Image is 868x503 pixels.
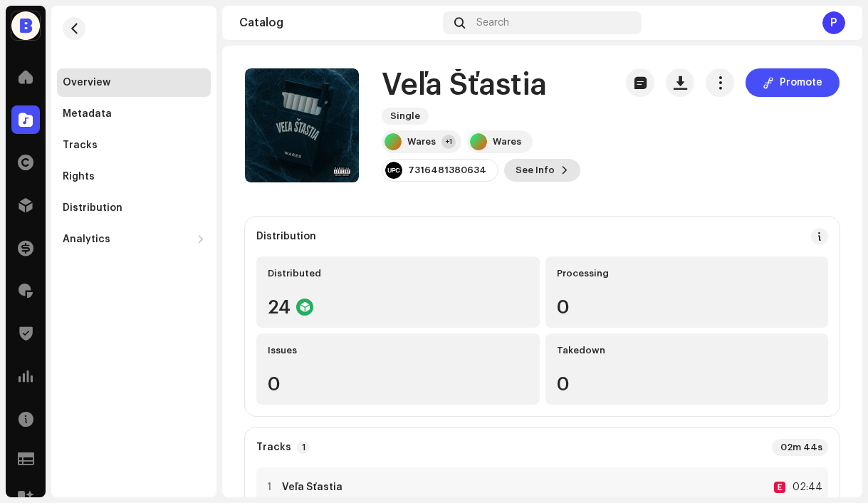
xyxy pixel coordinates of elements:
[822,11,845,34] div: P
[746,68,840,97] button: Promote
[441,135,456,149] div: +1
[268,345,528,356] div: Issues
[11,11,40,40] img: 87673747-9ce7-436b-aed6-70e10163a7f0
[63,108,112,120] div: Metadata
[780,68,822,97] span: Promote
[504,159,580,182] button: See Info
[63,171,95,182] div: Rights
[476,17,509,28] span: Search
[63,140,98,151] div: Tracks
[408,165,486,176] div: 7316481380634
[774,482,785,493] div: E
[57,225,211,254] re-m-nav-dropdown: Analytics
[63,202,122,214] div: Distribution
[268,268,528,279] div: Distributed
[57,194,211,222] re-m-nav-item: Distribution
[557,268,817,279] div: Processing
[63,77,110,88] div: Overview
[516,156,555,185] span: See Info
[382,69,547,102] h1: Veľa Šťastia
[772,439,828,456] div: 02m 44s
[57,162,211,191] re-m-nav-item: Rights
[63,234,110,245] div: Analytics
[57,68,211,97] re-m-nav-item: Overview
[297,441,310,454] p-badge: 1
[239,17,437,28] div: Catalog
[57,100,211,128] re-m-nav-item: Metadata
[256,442,291,453] strong: Tracks
[256,231,316,242] div: Distribution
[282,482,343,493] strong: Veľa Šťastia
[382,108,429,125] span: Single
[493,136,521,147] div: Wares
[57,131,211,160] re-m-nav-item: Tracks
[791,479,822,496] div: 02:44
[557,345,817,356] div: Takedown
[407,136,436,147] div: Wares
